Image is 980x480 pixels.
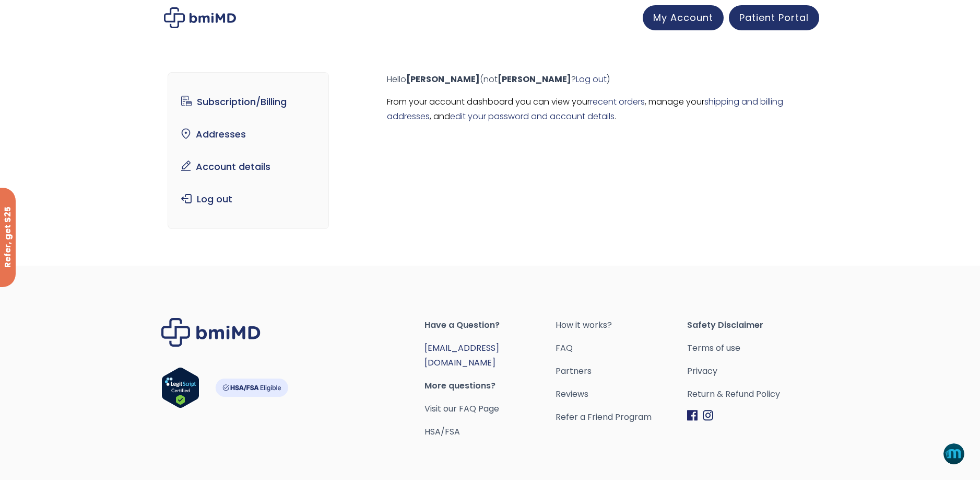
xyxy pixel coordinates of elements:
p: Hello (not ? ) [387,72,812,87]
a: Reviews [556,387,687,402]
a: Refer a Friend Program [556,410,687,425]
span: Safety Disclaimer [687,318,819,333]
a: Addresses [176,123,321,145]
strong: [PERSON_NAME] [498,73,571,85]
span: Have a Question? [424,318,556,333]
a: HSA/FSA [424,426,460,438]
span: My Account [653,11,713,24]
a: Verify LegitScript Approval for www.bmimd.com [161,367,199,413]
a: Log out [576,73,607,85]
img: Facebook [687,410,698,421]
img: HSA-FSA [215,379,288,397]
a: Return & Refund Policy [687,387,819,402]
strong: [PERSON_NAME] [406,73,480,85]
a: Subscription/Billing [176,91,321,113]
a: Patient Portal [729,5,819,30]
nav: Account pages [168,72,329,229]
a: Account details [176,156,321,178]
a: edit your password and account details [450,110,615,122]
img: Brand Logo [161,318,261,347]
a: How it works? [556,318,687,333]
p: From your account dashboard you can view your , manage your , and . [387,95,812,124]
span: More questions? [424,379,556,393]
img: My account [164,7,236,28]
a: FAQ [556,341,687,356]
a: Privacy [687,364,819,379]
span: Patient Portal [739,11,809,24]
a: recent orders [590,96,645,108]
a: Visit our FAQ Page [424,403,499,415]
a: [EMAIL_ADDRESS][DOMAIN_NAME] [424,342,499,369]
a: Partners [556,364,687,379]
a: My Account [643,5,724,30]
a: Log out [176,188,321,210]
a: Terms of use [687,341,819,356]
img: Instagram [703,410,713,421]
img: Verify Approval for www.bmimd.com [161,367,199,408]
